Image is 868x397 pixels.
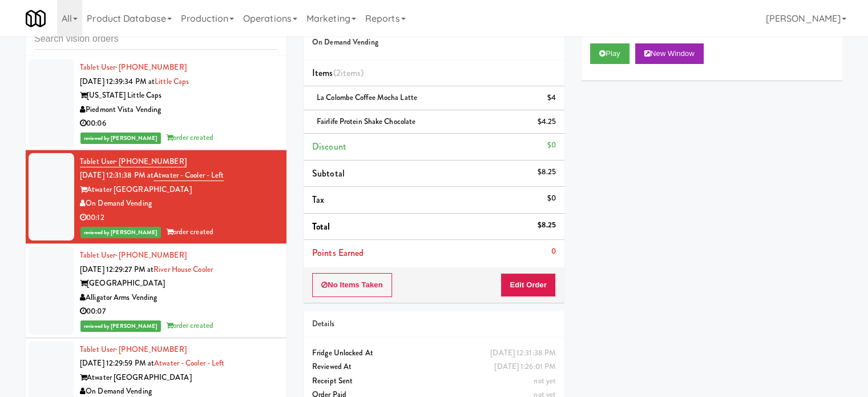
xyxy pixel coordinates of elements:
[312,374,556,388] div: Receipt Sent
[547,91,556,105] div: $4
[80,211,278,225] div: 00:12
[80,264,154,275] span: [DATE] 12:29:27 PM at
[26,244,286,338] li: Tablet User· [PHONE_NUMBER][DATE] 12:29:27 PM atRiver House Cooler[GEOGRAPHIC_DATA]Alligator Arms...
[115,62,187,73] span: · [PHONE_NUMBER]
[80,76,155,87] span: [DATE] 12:39:34 PM at
[312,317,556,331] div: Details
[341,66,361,79] ng-pluralize: items
[312,193,324,206] span: Tax
[166,226,213,237] span: order created
[80,170,154,181] span: [DATE] 12:31:38 PM at
[80,250,187,260] a: Tablet User· [PHONE_NUMBER]
[80,291,278,305] div: Alligator Arms Vending
[538,165,556,179] div: $8.25
[312,360,556,374] div: Reviewed At
[534,375,556,386] span: not yet
[538,218,556,232] div: $8.25
[80,320,161,332] span: reviewed by [PERSON_NAME]
[547,191,556,206] div: $0
[490,346,556,360] div: [DATE] 12:31:38 PM
[80,156,187,167] a: Tablet User· [PHONE_NUMBER]
[154,170,224,181] a: Atwater - Cooler - Left
[26,56,286,150] li: Tablet User· [PHONE_NUMBER][DATE] 12:39:34 PM atLittle Caps[US_STATE] Little CapsPiedmont Vista V...
[494,360,556,374] div: [DATE] 1:26:01 PM
[80,133,161,144] span: reviewed by [PERSON_NAME]
[80,89,278,103] div: [US_STATE] Little Caps
[333,66,364,79] span: (2 )
[538,115,556,129] div: $4.25
[80,304,278,319] div: 00:07
[500,273,556,297] button: Edit Order
[80,371,278,385] div: Atwater [GEOGRAPHIC_DATA]
[547,138,556,153] div: $0
[115,344,187,355] span: · [PHONE_NUMBER]
[317,92,417,103] span: La Colombe Coffee Mocha Latte
[115,250,187,260] span: · [PHONE_NUMBER]
[26,150,286,244] li: Tablet User· [PHONE_NUMBER][DATE] 12:31:38 PM atAtwater - Cooler - LeftAtwater [GEOGRAPHIC_DATA]O...
[551,244,556,259] div: 0
[312,140,346,153] span: Discount
[317,116,415,127] span: Fairlife Protein Shake Chocolate
[80,276,278,291] div: [GEOGRAPHIC_DATA]
[312,220,330,233] span: Total
[80,197,278,211] div: On Demand Vending
[80,358,154,368] span: [DATE] 12:29:59 PM at
[312,167,345,180] span: Subtotal
[26,9,46,29] img: Micromart
[80,117,278,131] div: 00:06
[312,66,364,79] span: Items
[80,62,187,73] a: Tablet User· [PHONE_NUMBER]
[635,43,704,64] button: New Window
[80,344,187,355] a: Tablet User· [PHONE_NUMBER]
[34,29,278,50] input: Search vision orders
[312,246,364,259] span: Points Earned
[312,273,392,297] button: No Items Taken
[115,156,187,167] span: · [PHONE_NUMBER]
[312,38,556,47] h5: On Demand Vending
[312,346,556,360] div: Fridge Unlocked At
[166,132,213,143] span: order created
[80,227,161,238] span: reviewed by [PERSON_NAME]
[80,183,278,197] div: Atwater [GEOGRAPHIC_DATA]
[155,76,189,87] a: Little Caps
[80,103,278,117] div: Piedmont Vista Vending
[590,43,629,64] button: Play
[166,320,213,331] span: order created
[154,264,213,275] a: River House Cooler
[154,358,224,368] a: Atwater - Cooler - Left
